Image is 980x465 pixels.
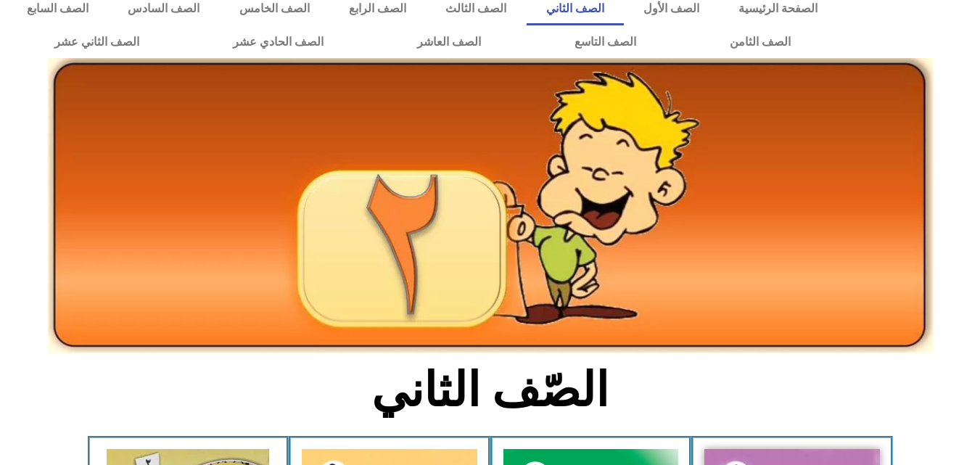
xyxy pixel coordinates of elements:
a: الصف الحادي عشر [186,25,370,59]
a: الصف الثاني عشر [7,25,186,59]
a: الصف العاشر [370,25,527,59]
a: الصف الثامن [683,25,837,59]
a: الصف التاسع [527,25,683,59]
h2: الصّف الثاني [250,362,730,419]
